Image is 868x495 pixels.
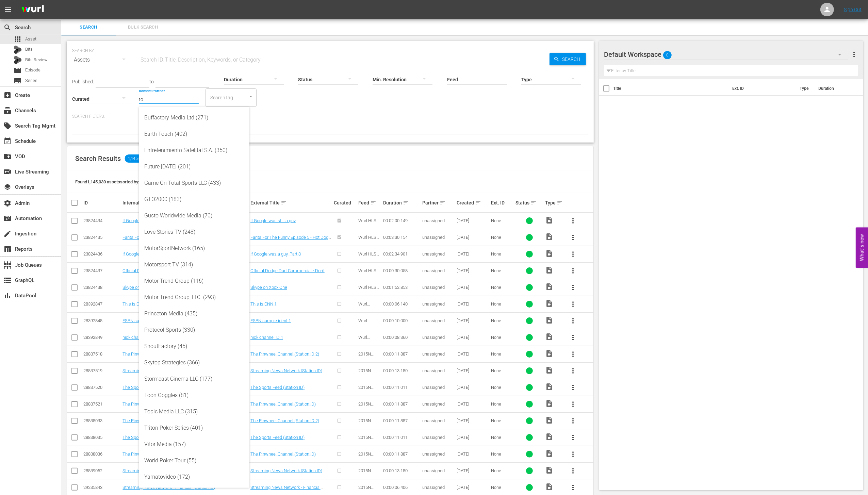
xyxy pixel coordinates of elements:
button: Open Feedback Widget [856,227,868,268]
div: Toon Goggles (81) [144,387,244,403]
span: Wurl HLS Test [358,268,379,278]
div: 28838033 [83,418,120,423]
span: Search Tag Mgmt [3,122,12,130]
a: Official Dodge Dart Commercial - Don't Touch My Dart [122,268,226,273]
div: GTO2000 (183) [144,191,244,208]
span: unassigned [422,485,445,490]
span: Video [545,416,553,424]
div: [DATE] [457,418,489,423]
span: Admin [3,199,12,207]
div: Type [545,199,563,207]
span: Video [545,366,553,374]
div: 23824438 [83,285,120,290]
div: [DATE] [457,401,489,407]
div: None [491,351,513,357]
span: Video [545,466,553,474]
a: ESPN sample ident 1 [250,318,291,323]
span: Automation [3,214,12,222]
span: Wurl Channel IDs [358,301,374,317]
div: 28837518 [83,351,120,357]
span: Bits Review [25,56,48,63]
div: MotorSportNetwork (165) [144,240,244,257]
div: Assets [72,50,132,69]
span: Video [545,299,553,308]
span: unassigned [422,368,445,373]
span: more_vert [850,50,858,59]
span: more_vert [569,467,577,475]
a: The Sports Feed (Station ID) [122,435,177,440]
th: Duration [814,79,855,98]
div: None [491,301,513,307]
a: Skype on Xbox One [122,285,159,290]
span: Create [3,91,12,99]
a: Streaming News Network (Station ID) [122,468,194,473]
div: 29235843 [83,485,120,490]
span: Asset [14,35,22,43]
span: unassigned [422,418,445,423]
span: more_vert [569,217,577,225]
div: [DATE] [457,301,489,307]
div: 23824437 [83,268,120,273]
div: Gusto Worldwide Media (70) [144,208,244,224]
span: more_vert [569,417,577,425]
div: 28837521 [83,401,120,407]
div: 28837519 [83,368,120,373]
div: 28838036 [83,451,120,457]
span: unassigned [422,335,445,340]
a: The Pinwheel Channel (Station ID 2) [122,418,191,423]
div: 23824435 [83,235,120,240]
span: unassigned [422,235,445,240]
div: None [491,485,513,490]
span: Video [545,333,553,341]
span: unassigned [422,468,445,473]
a: The Pinwheel Channel (Station ID) [250,451,316,457]
button: more_vert [565,229,581,246]
button: more_vert [850,46,858,63]
a: If Google was a guy, Part 3 [122,251,173,257]
span: menu [4,5,12,14]
a: The Sports Feed (Station ID) [250,435,305,440]
span: Bits [25,46,33,53]
span: sort [440,200,446,206]
span: 2015N Sation IDs [358,401,378,412]
div: Duration [383,199,420,207]
span: Wurl HLS Test [358,218,379,228]
div: Protocol Sports (330) [144,322,244,338]
div: Motorsport TV (314) [144,257,244,273]
a: The Sports Feed (Station ID) [250,385,305,390]
button: Search [550,53,586,65]
button: more_vert [565,446,581,462]
div: Vitor Media (157) [144,436,244,452]
span: unassigned [422,401,445,407]
span: to [149,79,154,84]
div: Bits Review [14,56,22,64]
span: Schedule [3,137,12,145]
span: unassigned [422,318,445,323]
span: Wurl HLS Test [358,251,379,262]
div: 28837520 [83,385,120,390]
span: Video [545,233,553,241]
span: unassigned [422,451,445,457]
a: nick channel ID 1 [250,335,283,340]
button: more_vert [565,329,581,346]
a: This is CNN 1 [122,301,149,307]
span: 2015N Sation IDs [358,385,378,395]
a: Skype on Xbox One [250,285,287,290]
span: Ingestion [3,230,12,238]
span: more_vert [569,267,577,275]
a: Streaming News Network - Financial (Station ID) [122,485,215,490]
div: 00:01:52.853 [383,285,420,290]
span: Video [545,216,553,224]
span: 2015N Station IDs [358,435,379,445]
div: [DATE] [457,285,489,290]
div: 00:00:13.180 [383,368,420,373]
span: 2015N Station IDs [358,451,379,462]
div: 00:00:10.000 [383,318,420,323]
button: more_vert [565,429,581,446]
span: more_vert [569,400,577,408]
span: Episode [14,66,22,75]
div: Yamatovideo (172) [144,469,244,485]
div: 00:00:06.406 [383,485,420,490]
div: Feed [358,199,381,207]
span: Video [545,483,553,491]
